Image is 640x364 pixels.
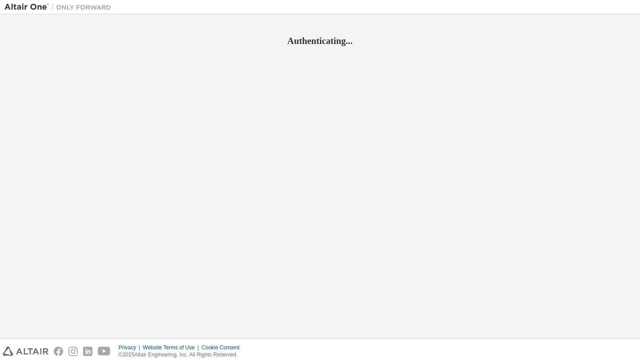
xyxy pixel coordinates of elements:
img: Altair One [4,3,116,12]
img: linkedin.svg [83,347,92,356]
div: Cookie Consent [201,344,244,351]
div: Privacy [119,344,143,351]
img: youtube.svg [98,347,111,356]
img: instagram.svg [68,347,78,356]
img: altair_logo.svg [3,347,48,356]
h2: Authenticating... [4,35,636,47]
p: © 2025 Altair Engineering, Inc. All Rights Reserved. [119,351,245,359]
div: Website Terms of Use [143,344,201,351]
img: facebook.svg [54,347,63,356]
